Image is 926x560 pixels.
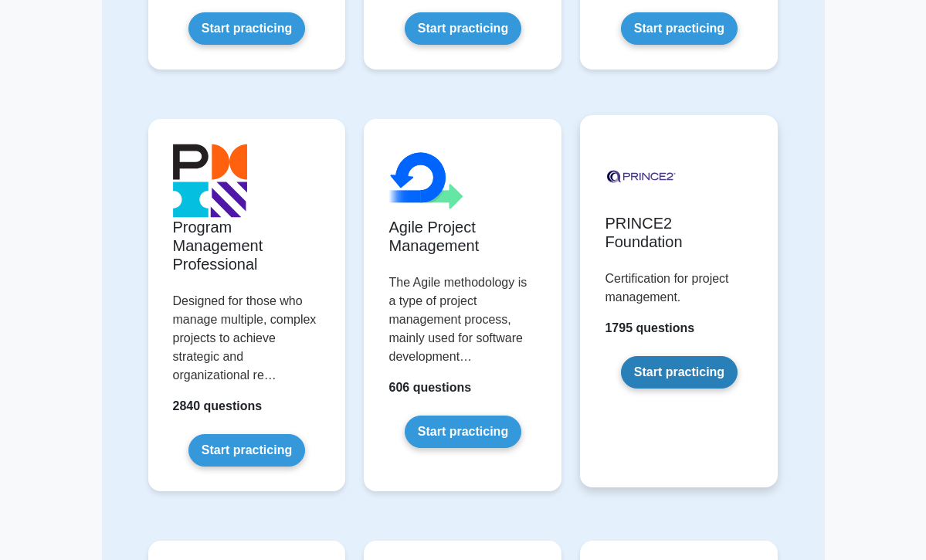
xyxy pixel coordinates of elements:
a: Start practicing [405,416,521,448]
a: Start practicing [621,356,738,389]
a: Start practicing [188,434,305,467]
a: Start practicing [405,12,521,45]
a: Start practicing [621,12,738,45]
a: Start practicing [188,12,305,45]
